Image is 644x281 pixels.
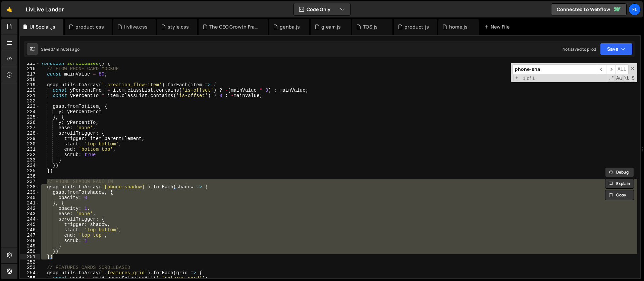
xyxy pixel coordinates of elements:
button: Code Only [294,3,350,15]
div: 227 [20,125,40,131]
a: Connected to Webflow [551,3,627,15]
div: 246 [20,227,40,233]
div: home.js [449,24,468,30]
div: 230 [20,141,40,147]
div: 233 [20,157,40,163]
div: 241 [20,200,40,206]
button: Save [600,43,633,55]
div: 225 [20,114,40,120]
div: 255 [20,276,40,281]
div: 222 [20,98,40,104]
div: 223 [20,104,40,109]
div: style.css [168,24,189,30]
span: RegExp Search [608,75,615,82]
div: 228 [20,131,40,136]
div: 252 [20,260,40,265]
div: 234 [20,163,40,168]
div: 232 [20,152,40,157]
div: 240 [20,195,40,200]
div: gleam.js [321,24,341,30]
button: Debug [605,167,634,177]
div: Not saved to prod [562,46,596,52]
div: 247 [20,233,40,238]
div: 235 [20,168,40,174]
div: 250 [20,249,40,254]
div: 231 [20,147,40,152]
a: Fl [629,3,641,15]
input: Search for [513,64,597,74]
div: 254 [20,270,40,276]
div: LivLive Lander [26,5,64,13]
div: genba.js [280,24,300,30]
span: Search In Selection [631,75,635,82]
div: 226 [20,120,40,125]
span: 1 of 1 [520,76,538,81]
span: ​ [606,64,615,74]
div: product.css [75,24,104,30]
div: 238 [20,184,40,190]
div: 220 [20,88,40,93]
button: Copy [605,190,634,200]
div: 224 [20,109,40,114]
div: 251 [20,254,40,260]
span: CaseSensitive Search [615,75,623,82]
div: 244 [20,217,40,222]
button: Explain [605,179,634,189]
div: The CEO Growth Framework.js [209,24,260,30]
div: TOS.js [363,24,378,30]
div: 7 minutes ago [53,46,79,52]
div: Saved [41,46,79,52]
div: 248 [20,238,40,243]
span: Toggle Replace mode [513,75,520,81]
div: 242 [20,206,40,211]
div: 215 [20,61,40,66]
a: 🤙 [1,1,18,17]
div: 236 [20,174,40,179]
div: 216 [20,66,40,72]
div: 229 [20,136,40,141]
div: 219 [20,82,40,88]
div: livlive.css [124,24,148,30]
div: New File [484,24,512,30]
span: ​ [597,64,606,74]
span: Alt-Enter [615,64,629,74]
div: 249 [20,243,40,249]
div: 253 [20,265,40,270]
div: 237 [20,179,40,184]
div: UI Social.js [30,24,55,30]
div: 243 [20,211,40,217]
div: 239 [20,190,40,195]
div: 217 [20,72,40,77]
div: 245 [20,222,40,227]
div: 218 [20,77,40,82]
div: product.js [405,24,429,30]
div: 221 [20,93,40,98]
span: Whole Word Search [623,75,630,82]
